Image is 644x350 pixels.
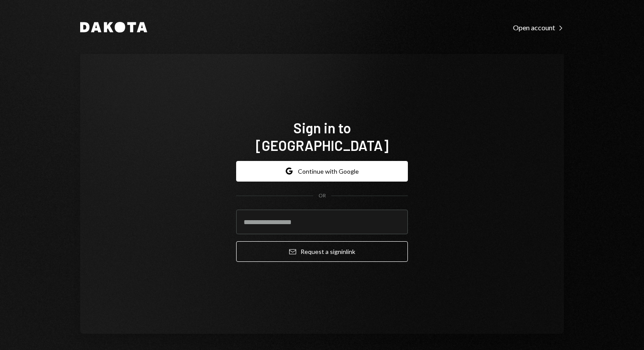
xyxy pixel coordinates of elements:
[236,241,408,262] button: Request a signinlink
[236,161,408,182] button: Continue with Google
[513,22,564,32] a: Open account
[236,119,408,154] h1: Sign in to [GEOGRAPHIC_DATA]
[513,23,564,32] div: Open account
[318,192,326,200] div: OR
